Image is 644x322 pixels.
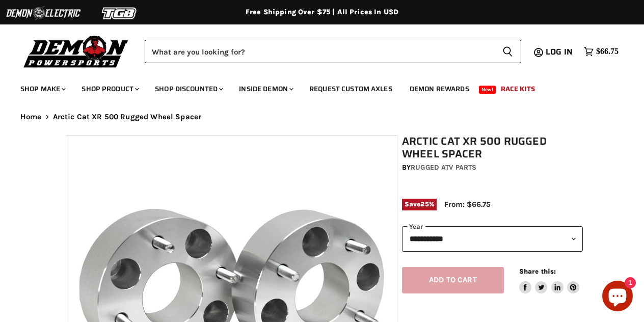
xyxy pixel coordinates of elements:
[402,162,583,173] div: by
[599,281,636,314] inbox-online-store-chat: Shopify online store chat
[411,163,476,172] a: Rugged ATV Parts
[402,78,477,99] a: Demon Rewards
[444,200,491,209] span: From: $66.75
[74,78,145,99] a: Shop Product
[579,44,624,59] a: $66.75
[13,74,616,99] ul: Main menu
[82,4,158,23] img: TGB Logo 2
[402,226,583,251] select: year
[20,113,42,121] a: Home
[13,78,72,99] a: Shop Make
[53,113,202,121] span: Arctic Cat XR 500 Rugged Wheel Spacer
[20,33,132,69] img: Demon Powersports
[541,47,579,57] a: Log in
[519,267,580,294] aside: Share this:
[145,40,521,63] form: Product
[494,40,521,63] button: Search
[402,135,583,160] h1: Arctic Cat XR 500 Rugged Wheel Spacer
[231,78,300,99] a: Inside Demon
[5,4,82,23] img: Demon Electric Logo 2
[147,78,229,99] a: Shop Discounted
[402,199,437,210] span: Save %
[479,86,496,94] span: New!
[145,40,494,63] input: Search
[519,267,556,275] span: Share this:
[546,45,573,58] span: Log in
[596,47,619,57] span: $66.75
[302,78,400,99] a: Request Custom Axles
[493,78,543,99] a: Race Kits
[420,200,428,208] span: 25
